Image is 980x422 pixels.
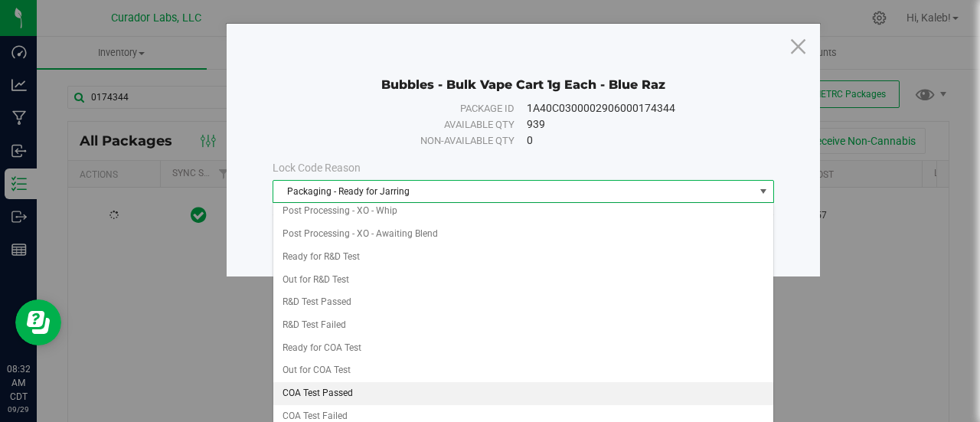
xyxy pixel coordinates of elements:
div: Package ID [294,101,514,116]
li: Out for COA Test [273,359,774,382]
div: Available qty [294,117,514,132]
li: R&D Test Failed [273,314,774,337]
div: 939 [527,116,753,132]
li: Post Processing - XO - Whip [273,200,774,223]
li: COA Test Passed [273,382,774,405]
span: select [754,181,773,202]
span: Lock Code Reason [273,162,361,174]
li: Post Processing - XO - Awaiting Blend [273,223,774,246]
div: Bubbles - Bulk Vape Cart 1g Each - Blue Raz [273,54,774,93]
iframe: Resource center [15,299,61,345]
li: Out for R&D Test [273,269,774,292]
li: R&D Test Passed [273,291,774,314]
li: Ready for COA Test [273,337,774,360]
span: Packaging - Ready for Jarring [273,181,754,202]
div: 0 [527,132,753,149]
li: Ready for R&D Test [273,246,774,269]
div: Non-available qty [294,133,514,149]
div: 1A40C0300002906000174344 [527,100,753,116]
